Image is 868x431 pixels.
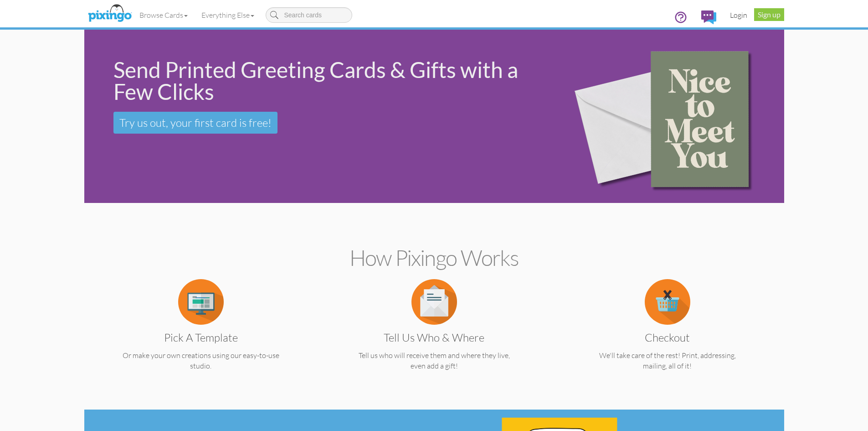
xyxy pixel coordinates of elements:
div: Send Printed Greeting Cards & Gifts with a Few Clicks [113,59,544,103]
a: Everything Else [195,4,261,26]
img: 15b0954d-2d2f-43ee-8fdb-3167eb028af9.png [558,17,778,216]
img: item.alt [411,279,457,325]
h3: Checkout [575,332,760,343]
h3: Pick a Template [109,332,293,343]
span: Try us out, your first card is free! [119,116,272,130]
a: Sign up [754,8,784,21]
h2: How Pixingo works [100,246,768,270]
p: We'll take care of the rest! Print, addressing, mailing, all of it! [569,350,766,371]
a: Login [723,4,754,26]
img: item.alt [645,279,690,325]
a: Pick a Template Or make your own creations using our easy-to-use studio. [102,296,300,371]
img: pixingo logo [86,2,134,25]
p: Or make your own creations using our easy-to-use studio. [102,350,300,371]
img: item.alt [178,279,224,325]
input: Search cards [266,7,352,23]
a: Checkout We'll take care of the rest! Print, addressing, mailing, all of it! [569,296,766,371]
a: Try us out, your first card is free! [113,112,277,134]
h3: Tell us Who & Where [342,332,526,343]
img: comments.svg [701,10,716,24]
p: Tell us who will receive them and where they live, even add a gift! [335,350,533,371]
a: Browse Cards [133,4,195,26]
a: Tell us Who & Where Tell us who will receive them and where they live, even add a gift! [335,296,533,371]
